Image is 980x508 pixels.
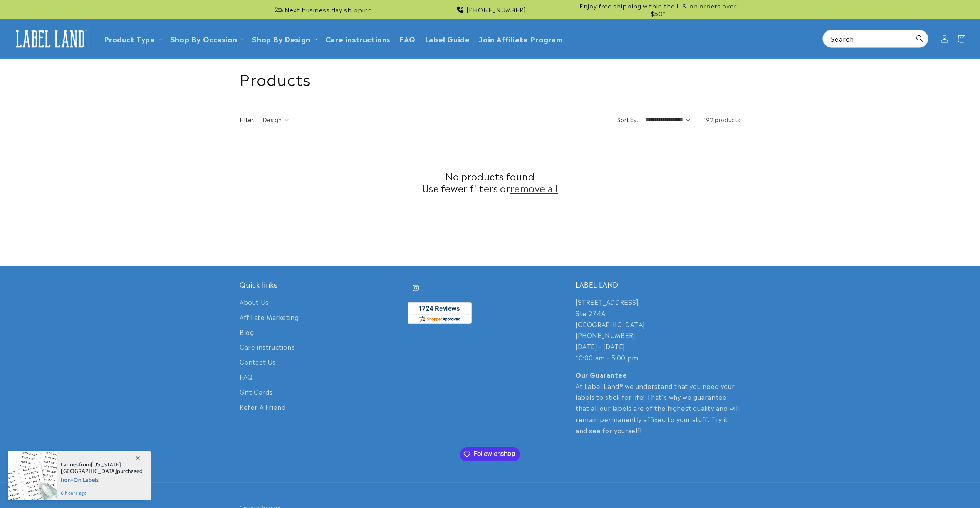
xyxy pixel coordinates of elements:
summary: Product Type [99,30,166,48]
summary: Shop By Design [247,30,321,48]
span: Design [263,116,282,123]
a: Shop By Design [252,34,310,44]
span: Shop By Occasion [170,34,237,43]
span: 192 products [703,116,740,123]
a: Blog [240,325,254,340]
a: Care instructions [321,30,395,48]
h2: LABEL LAND [576,280,740,289]
p: At Label Land® we understand that you need your labels to stick for life! That's why we guarantee... [576,369,740,436]
span: Lannes [61,461,79,468]
span: Next business day shipping [285,6,372,13]
span: Care instructions [326,34,390,43]
strong: Our Guarantee [576,370,627,379]
a: Care instructions [240,339,295,354]
span: [GEOGRAPHIC_DATA] [61,468,117,474]
img: Customer Reviews [408,302,472,324]
p: [STREET_ADDRESS] Ste 274A [GEOGRAPHIC_DATA] [PHONE_NUMBER] [DATE] - [DATE] 10:00 am - 5:00 pm [576,296,740,363]
span: FAQ [399,34,416,43]
button: Search [911,30,928,47]
h2: Quick links [240,280,404,289]
span: from , purchased [61,461,143,474]
a: Label Land [9,24,92,54]
span: [PHONE_NUMBER] [467,6,526,13]
h1: Products [240,68,740,88]
a: Contact Us [240,354,276,369]
a: Label Guide [420,30,475,48]
img: Label Land [12,27,89,51]
summary: Design (0 selected) [263,116,289,124]
a: remove all [510,182,558,194]
label: Sort by: [617,116,638,123]
a: Product Type [104,34,155,44]
span: Label Guide [425,34,470,43]
a: About Us [240,296,269,310]
a: Join Affiliate Program [474,30,567,48]
h2: No products found Use fewer filters or [240,170,740,194]
span: [US_STATE] [91,461,121,468]
span: Enjoy free shipping within the U.S. on orders over $50* [576,2,740,17]
a: Refer A Friend [240,399,285,414]
a: FAQ [395,30,420,48]
a: Affiliate Marketing [240,310,299,325]
h2: Filter: [240,116,255,124]
a: FAQ [240,369,253,384]
summary: Shop By Occasion [166,30,248,48]
a: Gift Cards [240,384,273,399]
span: Join Affiliate Program [479,34,563,43]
